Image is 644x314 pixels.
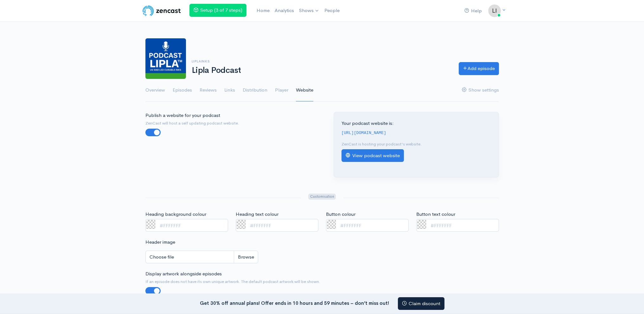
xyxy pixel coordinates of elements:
small: ZenCast will host a self updating podcast website. [145,120,318,126]
input: #FFFFFFF [145,219,228,232]
a: Claim discount [398,297,444,310]
a: Distribution [243,79,267,102]
a: Overview [145,79,165,102]
img: ZenCast Logo [142,4,182,17]
input: #FFFFFFF [236,219,318,232]
a: Episodes [173,79,192,102]
a: Reviews [200,79,217,102]
a: Website [296,79,313,102]
label: Button colour [326,211,355,218]
p: ZenCast is hosting your podcast's website. [341,141,491,147]
label: Header image [145,239,175,246]
a: View podcast website [341,149,404,162]
h6: liplainks [192,60,451,63]
img: ... [488,4,501,17]
label: Button text colour [416,211,455,218]
a: Setup (3 of 7 steps) [189,4,246,17]
a: Shows [296,4,322,18]
input: #FFFFFFF [416,219,499,232]
code: [URL][DOMAIN_NAME] [341,131,386,135]
input: #FFFFFFF [326,219,409,232]
label: Heading background colour [145,211,206,218]
label: Heading text colour [236,211,278,218]
small: If an episode does not have its own unique artwork. The default podcast artwork will be shown. [145,279,499,285]
strong: Get 30% off annual plans! Offer ends in 10 hours and 59 minutes – don’t miss out! [200,300,389,306]
a: Add episode [459,62,499,75]
a: Links [224,79,235,102]
label: Publish a website for your podcast [145,112,220,119]
a: Player [275,79,288,102]
label: Display artwork alongside episodes [145,270,222,278]
a: People [322,4,342,17]
a: Home [254,4,272,17]
a: Show settings [462,79,499,102]
span: Customisation [308,194,336,200]
h1: Lipla Podcast [192,66,451,75]
p: Your podcast website is: [341,120,491,127]
a: Help [462,4,484,18]
a: Analytics [272,4,296,17]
